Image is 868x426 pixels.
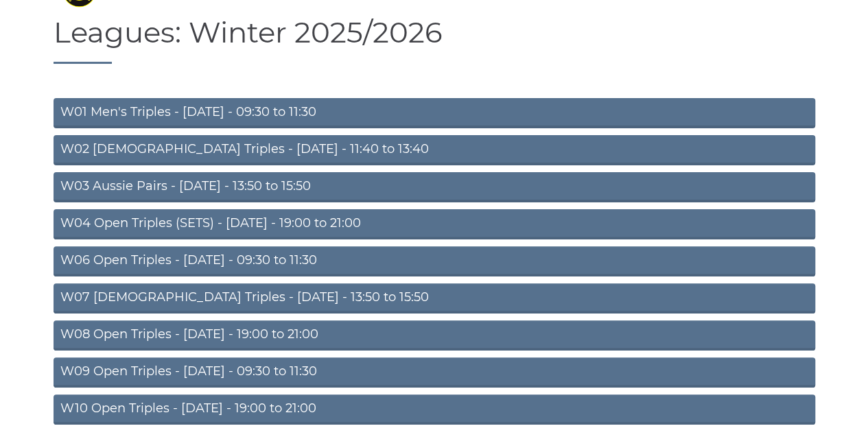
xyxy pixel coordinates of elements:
[54,246,815,276] a: W06 Open Triples - [DATE] - 09:30 to 11:30
[54,172,815,202] a: W03 Aussie Pairs - [DATE] - 13:50 to 15:50
[54,209,815,239] a: W04 Open Triples (SETS) - [DATE] - 19:00 to 21:00
[54,98,815,128] a: W01 Men's Triples - [DATE] - 09:30 to 11:30
[54,394,815,425] a: W10 Open Triples - [DATE] - 19:00 to 21:00
[54,283,815,313] a: W07 [DEMOGRAPHIC_DATA] Triples - [DATE] - 13:50 to 15:50
[54,16,815,64] h1: Leagues: Winter 2025/2026
[54,320,815,351] a: W08 Open Triples - [DATE] - 19:00 to 21:00
[54,357,815,388] a: W09 Open Triples - [DATE] - 09:30 to 11:30
[54,135,815,165] a: W02 [DEMOGRAPHIC_DATA] Triples - [DATE] - 11:40 to 13:40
